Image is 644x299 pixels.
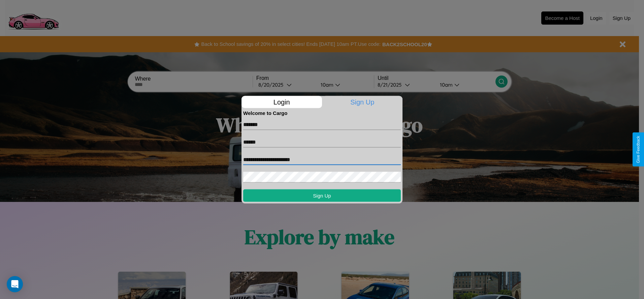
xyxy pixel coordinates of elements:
[636,136,641,163] div: Give Feedback
[322,96,403,108] p: Sign Up
[7,276,23,292] div: Open Intercom Messenger
[243,110,401,116] h4: Welcome to Cargo
[243,189,401,202] button: Sign Up
[241,96,322,108] p: Login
